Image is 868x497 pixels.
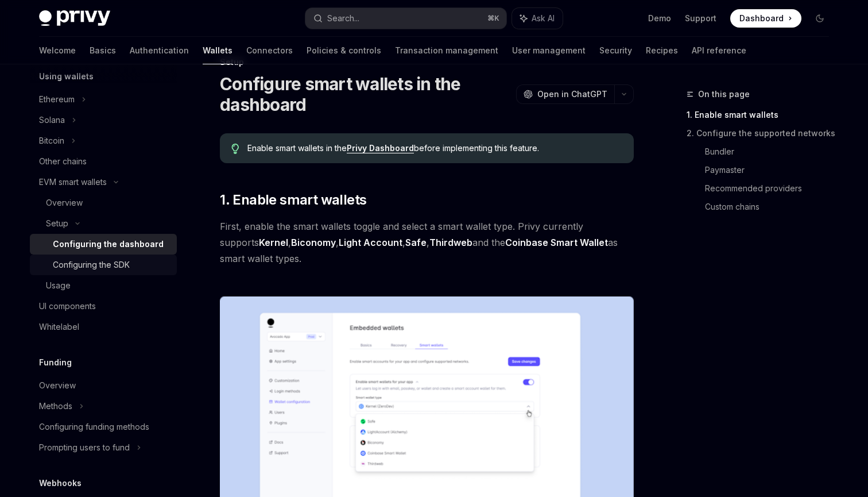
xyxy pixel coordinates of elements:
[705,179,838,198] a: Recommended providers
[646,37,678,64] a: Recipes
[259,237,288,249] a: Kernel
[30,192,177,213] a: Overview
[30,255,177,275] a: Configuring the SDK
[730,9,801,28] a: Dashboard
[53,258,130,272] div: Configuring the SDK
[39,37,76,64] a: Welcome
[39,420,149,434] div: Configuring funding methods
[39,379,76,392] div: Overview
[30,375,177,396] a: Overview
[231,144,239,154] svg: Tip
[705,161,838,179] a: Paymaster
[39,175,107,189] div: EVM smart wallets
[247,142,622,154] span: Enable smart wallets in the before implementing this feature.
[405,237,427,249] a: Safe
[327,11,359,25] div: Search...
[39,476,82,490] h5: Webhooks
[220,191,366,209] span: 1. Enable smart wallets
[537,88,607,100] span: Open in ChatGPT
[811,9,829,28] button: Toggle dark mode
[505,237,608,249] a: Coinbase Smart Wallet
[307,37,381,64] a: Policies & controls
[395,37,498,64] a: Transaction management
[46,196,83,210] div: Overview
[220,218,634,267] span: First, enable the smart wallets toggle and select a smart wallet type. Privy currently supports ,...
[30,275,177,296] a: Usage
[685,13,716,24] a: Support
[30,417,177,437] a: Configuring funding methods
[698,87,750,101] span: On this page
[687,124,838,142] a: 2. Configure the supported networks
[39,299,96,313] div: UI components
[739,13,784,24] span: Dashboard
[39,113,65,127] div: Solana
[512,8,563,29] button: Ask AI
[516,84,614,104] button: Open in ChatGPT
[39,320,79,334] div: Whitelabel
[39,10,110,26] img: dark logo
[46,217,68,230] div: Setup
[291,237,336,249] a: Biconomy
[532,13,555,24] span: Ask AI
[39,134,64,148] div: Bitcoin
[39,399,72,413] div: Methods
[246,37,293,64] a: Connectors
[53,237,164,251] div: Configuring the dashboard
[39,155,87,168] div: Other chains
[692,37,746,64] a: API reference
[46,279,71,292] div: Usage
[347,143,414,153] a: Privy Dashboard
[487,14,499,23] span: ⌘ K
[429,237,472,249] a: Thirdweb
[30,317,177,337] a: Whitelabel
[39,441,130,454] div: Prompting users to fund
[39,93,75,106] div: Ethereum
[30,234,177,255] a: Configuring the dashboard
[203,37,232,64] a: Wallets
[339,237,402,249] a: Light Account
[599,37,632,64] a: Security
[648,13,671,24] a: Demo
[687,106,838,124] a: 1. Enable smart wallets
[705,198,838,216] a: Custom chains
[30,151,177,172] a: Other chains
[705,142,838,161] a: Bundler
[512,37,586,64] a: User management
[220,74,511,115] h1: Configure smart wallets in the dashboard
[305,8,506,29] button: Search...⌘K
[39,356,72,369] h5: Funding
[30,296,177,317] a: UI components
[90,37,116,64] a: Basics
[130,37,189,64] a: Authentication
